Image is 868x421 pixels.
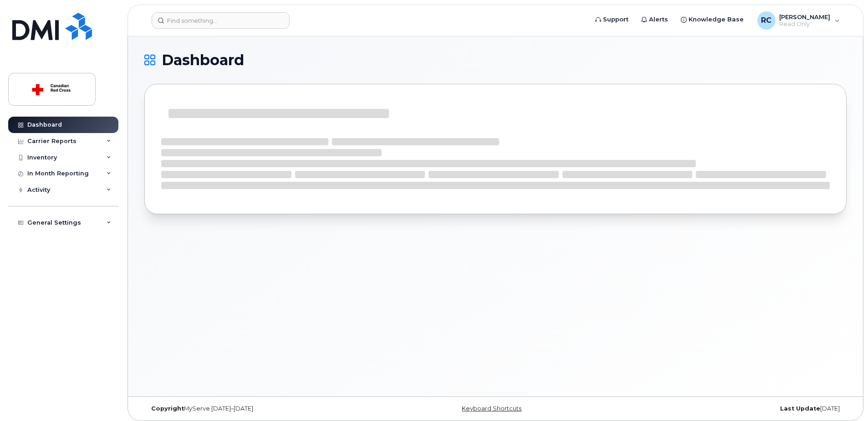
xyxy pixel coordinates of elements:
div: [DATE] [613,405,847,412]
span: Dashboard [162,53,244,67]
strong: Last Update [780,405,820,412]
strong: Copyright [151,405,184,412]
a: Keyboard Shortcuts [462,405,521,412]
div: MyServe [DATE]–[DATE] [144,405,378,412]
